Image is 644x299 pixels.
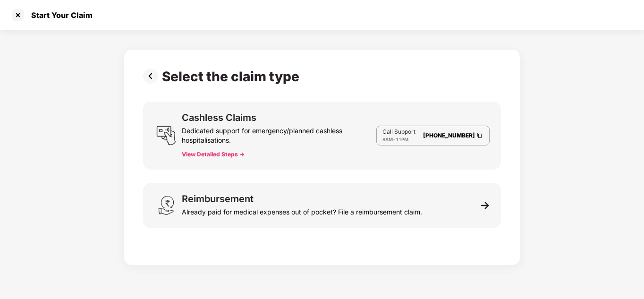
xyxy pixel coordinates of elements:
div: Reimbursement [182,194,254,204]
img: svg+xml;base64,PHN2ZyB3aWR0aD0iMjQiIGhlaWdodD0iMjUiIHZpZXdCb3g9IjAgMCAyNCAyNSIgZmlsbD0ibm9uZSIgeG... [156,126,176,145]
img: svg+xml;base64,PHN2ZyB3aWR0aD0iMTEiIGhlaWdodD0iMTEiIHZpZXdCb3g9IjAgMCAxMSAxMSIgZmlsbD0ibm9uZSIgeG... [481,201,490,210]
div: Select the claim type [162,68,303,85]
img: svg+xml;base64,PHN2ZyBpZD0iUHJldi0zMngzMiIgeG1sbnM9Imh0dHA6Ly93d3cudzMub3JnLzIwMDAvc3ZnIiB3aWR0aD... [143,68,162,84]
img: svg+xml;base64,PHN2ZyB3aWR0aD0iMjQiIGhlaWdodD0iMzEiIHZpZXdCb3g9IjAgMCAyNCAzMSIgZmlsbD0ibm9uZSIgeG... [156,196,176,215]
div: Already paid for medical expenses out of pocket? File a reimbursement claim. [182,204,422,217]
img: Clipboard Icon [476,131,483,139]
div: - [382,136,415,143]
p: Call Support [382,128,415,136]
div: Dedicated support for emergency/planned cashless hospitalisations. [182,122,376,145]
div: Cashless Claims [182,113,256,122]
div: Start Your Claim [25,10,93,20]
a: [PHONE_NUMBER] [423,132,475,139]
span: 11PM [396,137,408,142]
span: 8AM [382,137,393,142]
button: View Detailed Steps -> [182,151,245,158]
